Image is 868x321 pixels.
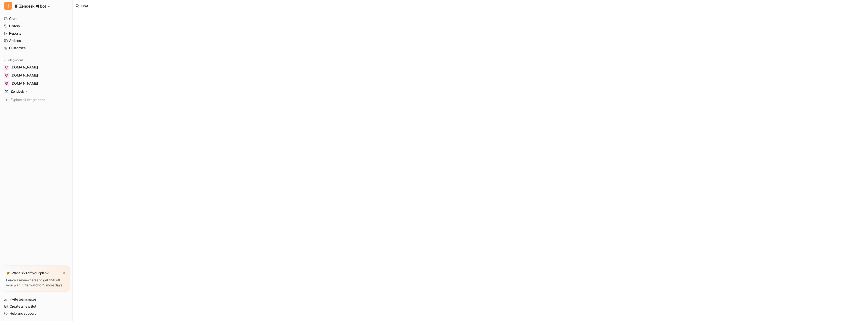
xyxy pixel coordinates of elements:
[2,96,70,103] a: Explore all integrations
[62,271,65,275] img: x
[2,15,70,22] a: Chat
[11,89,24,94] p: Zendesk
[2,303,70,310] a: Create a new Bot
[2,310,70,317] a: Help and support
[6,271,10,275] img: star
[3,58,7,62] img: expand menu
[2,296,70,303] a: Invite teammates
[5,74,8,77] img: hub.instantfunding.com
[5,82,8,85] img: webtrader.instantfunding.com
[11,96,68,104] span: Explore all integrations
[2,22,70,30] a: History
[2,30,70,37] a: Reports
[6,278,66,288] p: Leave a review and get $50 off your plan. Offer valid for 3 more days.
[30,278,37,282] a: here
[2,37,70,44] a: Articles
[5,66,8,69] img: instantfunding.com
[2,64,70,71] a: instantfunding.com[DOMAIN_NAME]
[4,2,12,10] span: I
[12,270,49,276] p: Want $50 off your plan?
[2,58,25,63] button: Integrations
[4,97,9,102] img: explore all integrations
[2,44,70,52] a: Customize
[2,72,70,79] a: hub.instantfunding.com[DOMAIN_NAME]
[8,58,23,62] p: Integrations
[11,81,38,86] span: [DOMAIN_NAME]
[81,3,88,9] div: Chat
[11,73,38,78] span: [DOMAIN_NAME]
[15,3,46,10] span: IF Zendesk AI bot
[11,65,38,70] span: [DOMAIN_NAME]
[2,80,70,87] a: webtrader.instantfunding.com[DOMAIN_NAME]
[64,58,68,62] img: menu_add.svg
[5,90,8,93] img: Zendesk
